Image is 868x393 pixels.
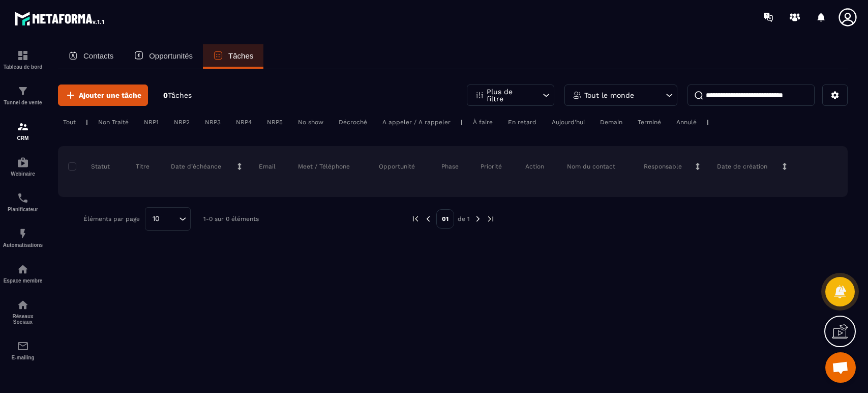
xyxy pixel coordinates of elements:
[83,215,140,222] p: Éléments par page
[203,44,263,69] a: Tâches
[644,162,682,171] p: Responsable
[411,214,420,223] img: prev
[3,314,43,325] p: Réseaux Sociaux
[3,278,43,284] p: Espace membre
[3,184,43,220] a: schedulerschedulerPlanificateur
[17,85,29,97] img: formation
[3,291,43,332] a: social-networksocial-networkRéseaux Sociaux
[17,340,29,352] img: email
[3,64,43,70] p: Tableau de bord
[139,116,164,128] div: NRP1
[379,162,415,171] p: Opportunité
[163,91,192,100] p: 0
[228,51,253,60] p: Tâches
[17,299,29,311] img: social-network
[825,352,856,383] a: Ouvrir le chat
[584,92,634,99] p: Tout le monde
[203,215,259,222] p: 1-0 sur 0 éléments
[377,116,456,128] div: A appeler / A rappeler
[58,44,124,69] a: Contacts
[436,209,454,229] p: 01
[17,263,29,275] img: automations
[168,91,192,99] span: Tâches
[481,162,502,171] p: Priorité
[3,77,43,113] a: formationformationTunnel de vente
[136,162,149,171] p: Titre
[547,116,590,128] div: Aujourd'hui
[3,220,43,256] a: automationsautomationsAutomatisations
[149,51,193,60] p: Opportunités
[473,214,483,223] img: next
[3,256,43,291] a: automationsautomationsEspace membre
[17,228,29,240] img: automations
[3,149,43,184] a: automationsautomationsWebinaire
[486,214,495,223] img: next
[3,242,43,248] p: Automatisations
[441,162,459,171] p: Phase
[17,156,29,169] img: automations
[231,116,257,128] div: NRP4
[293,116,328,128] div: No show
[3,171,43,177] p: Webinaire
[458,215,470,223] p: de 1
[525,162,544,171] p: Action
[3,113,43,149] a: formationformationCRM
[3,42,43,77] a: formationformationTableau de bord
[169,116,195,128] div: NRP2
[124,44,203,69] a: Opportunités
[171,162,221,171] p: Date d’échéance
[200,116,226,128] div: NRP3
[58,85,148,106] button: Ajouter une tâche
[334,116,372,128] div: Décroché
[145,207,191,231] div: Search for option
[633,116,666,128] div: Terminé
[79,90,141,100] span: Ajouter une tâche
[3,355,43,360] p: E-mailing
[17,192,29,204] img: scheduler
[262,116,288,128] div: NRP5
[163,213,176,224] input: Search for option
[3,332,43,368] a: emailemailE-mailing
[468,116,498,128] div: À faire
[707,119,709,126] p: |
[58,116,81,128] div: Tout
[3,135,43,141] p: CRM
[717,162,767,171] p: Date de création
[17,121,29,133] img: formation
[259,162,276,171] p: Email
[93,116,134,128] div: Non Traité
[671,116,702,128] div: Annulé
[595,116,627,128] div: Demain
[503,116,542,128] div: En retard
[487,88,531,102] p: Plus de filtre
[17,49,29,62] img: formation
[149,213,163,224] span: 10
[461,119,463,126] p: |
[3,100,43,105] p: Tunnel de vente
[567,162,615,171] p: Nom du contact
[83,51,113,60] p: Contacts
[71,162,110,171] p: Statut
[424,214,433,223] img: prev
[298,162,350,171] p: Meet / Téléphone
[3,207,43,212] p: Planificateur
[86,119,88,126] p: |
[14,9,106,27] img: logo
